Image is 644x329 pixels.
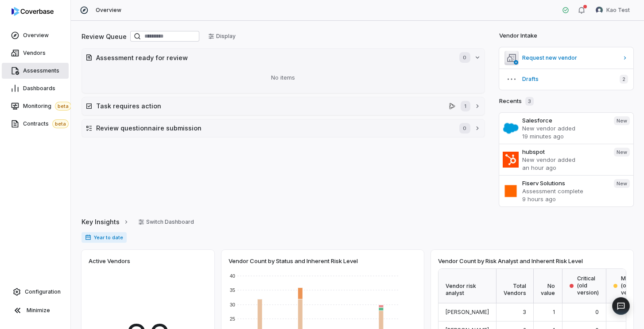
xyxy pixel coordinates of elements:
img: logo-D7KZi-bG.svg [12,7,54,16]
span: 3 [523,309,526,315]
span: 2 [620,75,628,84]
h2: Review questionnaire submission [96,123,450,133]
a: Contractsbeta [2,116,69,132]
span: New [614,116,630,125]
span: New [614,179,630,188]
span: Contracts [23,119,69,128]
button: Assessment ready for review0 [82,49,485,66]
h3: Salesforce [522,116,607,124]
a: Request new vendor [499,47,634,69]
p: 19 minutes ago [522,132,607,140]
span: Minimize [27,307,50,314]
p: Assessment complete [522,187,607,195]
h3: hubspot [522,148,607,156]
button: Switch Dashboard [133,215,199,229]
p: New vendor added [522,156,607,164]
h2: Vendor Intake [499,31,537,40]
span: Year to date [81,232,127,243]
span: beta [55,102,71,111]
h2: Task requires action [96,101,446,111]
button: Key Insights [79,213,132,231]
img: Kao Test avatar [596,7,603,14]
span: 1 [553,309,555,315]
span: New [614,148,630,157]
span: Kao Test [606,7,630,14]
span: 0 [459,123,470,134]
h3: Fiserv Solutions [522,179,607,187]
span: Vendor Count by Status and Inherent Risk Level [229,257,358,265]
span: Key Insights [81,217,120,226]
p: an hour ago [522,164,607,172]
span: Overview [23,32,49,39]
span: 3 [525,97,534,106]
a: hubspotNew vendor addedan hour agoNew [499,144,634,175]
span: beta [52,119,69,128]
div: No value [534,269,563,303]
span: Drafts [522,76,613,83]
button: Drafts2 [499,69,634,90]
h2: Recents [499,97,534,106]
span: Active Vendors [89,257,130,265]
a: Fiserv SolutionsAssessment complete9 hours agoNew [499,175,634,207]
span: Request new vendor [522,54,619,61]
a: Configuration [4,284,67,300]
a: Assessments [2,63,69,79]
a: SalesforceNew vendor added19 minutes agoNew [499,113,634,144]
p: New vendor added [522,124,607,132]
span: Dashboards [23,85,55,92]
span: Monitoring [23,102,71,111]
a: Dashboards [2,80,69,96]
h2: Review Queue [81,32,127,41]
button: Kao Test avatarKao Test [590,4,635,17]
text: 30 [230,302,235,307]
svg: Date range for report [85,234,91,241]
a: Overview [2,27,69,43]
a: Monitoringbeta [2,98,69,114]
span: 0 [595,309,599,315]
span: [PERSON_NAME] [446,309,489,315]
text: 35 [230,287,235,293]
div: No items [85,66,481,89]
text: 25 [230,316,235,321]
p: 9 hours ago [522,195,607,203]
span: 1 [461,101,470,111]
a: Key Insights [81,213,129,231]
button: Review questionnaire submission0 [82,119,485,137]
span: Medium (old version) [621,275,643,296]
span: Assessments [23,67,59,74]
div: Total Vendors [497,269,534,303]
button: Display [203,30,241,43]
span: Critical (old version) [577,275,599,296]
a: Vendors [2,45,69,61]
span: Overview [96,7,121,14]
span: Vendors [23,50,46,57]
div: Vendor risk analyst [438,269,497,303]
h2: Assessment ready for review [96,53,450,62]
span: Configuration [25,288,61,295]
span: Vendor Count by Risk Analyst and Inherent Risk Level [438,257,583,265]
span: 0 [459,52,470,63]
button: Minimize [4,302,67,319]
button: Task requires actionalloy.com1 [82,97,485,115]
text: 40 [230,273,235,279]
